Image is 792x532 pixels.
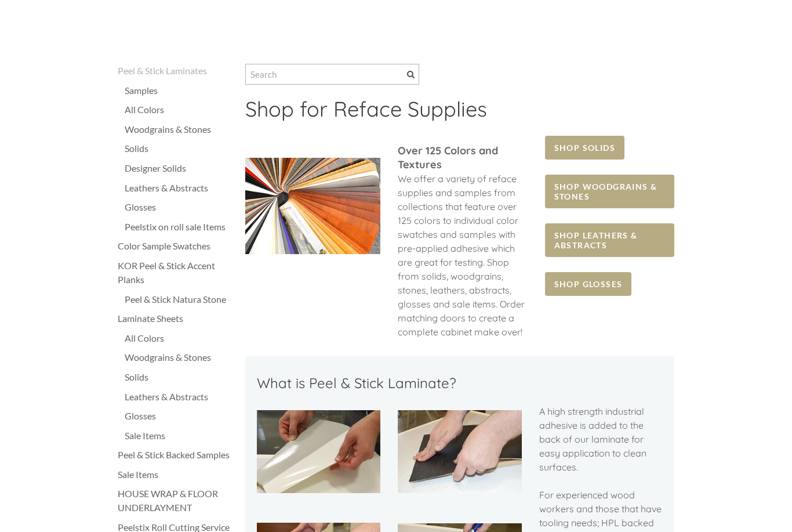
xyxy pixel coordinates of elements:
a: Glosses [125,409,234,423]
a: Solids [125,142,234,155]
a: Woodgrains & Stones [125,122,234,136]
a: All Colors [125,103,234,117]
a: SHOP LEATHERS & ABSTRACTS [545,223,674,257]
a: Sale Items [125,429,234,443]
a: Peel & Stick Backed Samples [118,448,234,462]
a: Peel & Stick Natura Stone [125,292,234,306]
a: Glosses [125,200,234,214]
a: Color Sample Swatches [118,239,234,253]
span: We offer a variety of reface supplies and samples from collections that feature over 125 colors t... [398,173,525,338]
a: All Colors [125,331,234,345]
a: Samples [125,84,234,97]
img: Picture [398,410,521,493]
a: Laminate Sheets [118,312,234,325]
a: Peel & Stick Laminates [118,64,234,78]
a: Solids [125,370,234,384]
img: Picture [245,158,380,254]
input: Search [245,64,419,85]
a: SHOP SOLIDS [545,136,624,160]
a: SHOP GLOSSES [545,272,632,296]
h2: ​Shop for Reface Supplies [245,96,674,130]
font: What is Peel & Stick Laminate? [257,374,456,392]
a: Leathers & Abstracts [125,181,234,195]
a: Sale Items [118,468,234,482]
a: HOUSE WRAP & FLOOR UNDERLAYMENT [118,487,234,515]
a: Designer Solids [125,161,234,175]
font: ​Over 125 Colors and Textures [398,144,498,171]
span: Search [407,71,415,78]
img: Picture [257,410,380,493]
a: KOR Peel & Stick Accent Planks [118,259,234,287]
a: Woodgrains & Stones [125,350,234,364]
a: Leathers & Abstracts [125,390,234,404]
a: SHOP WOODGRAINS & STONES [545,175,674,208]
a: Peelstix on roll sale Items [125,220,234,234]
